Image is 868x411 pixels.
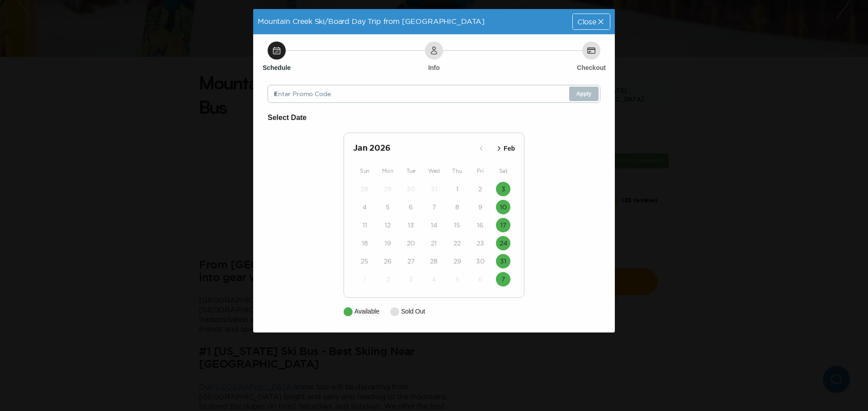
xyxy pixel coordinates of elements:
[385,221,391,230] time: 12
[409,203,413,212] time: 6
[427,218,441,232] button: 14
[427,236,441,250] button: 21
[473,218,487,232] button: 16
[577,63,606,72] h6: Checkout
[376,166,399,176] div: Mon
[363,203,367,212] time: 4
[427,182,441,196] button: 31
[386,275,390,284] time: 2
[453,257,461,266] time: 29
[473,236,487,250] button: 23
[500,203,507,212] time: 10
[381,272,395,286] button: 2
[450,272,464,286] button: 5
[501,275,505,284] time: 7
[427,200,441,214] button: 7
[358,182,372,196] button: 28
[473,200,487,214] button: 9
[450,182,464,196] button: 1
[478,185,482,194] time: 2
[386,203,390,212] time: 5
[473,272,487,286] button: 6
[381,200,395,214] button: 5
[450,200,464,214] button: 8
[431,221,437,230] time: 14
[381,236,395,250] button: 19
[469,166,492,176] div: Fri
[500,221,506,230] time: 17
[384,257,392,266] time: 26
[496,272,510,286] button: 7
[422,166,445,176] div: Wed
[399,166,422,176] div: Tue
[450,236,464,250] button: 22
[454,221,460,230] time: 15
[361,257,368,266] time: 25
[496,254,510,268] button: 31
[363,221,367,230] time: 11
[473,182,487,196] button: 2
[446,166,469,176] div: Thu
[501,185,505,194] time: 3
[407,239,415,248] time: 20
[381,218,395,232] button: 12
[500,257,506,266] time: 31
[492,166,515,176] div: Sat
[406,185,415,194] time: 30
[431,185,437,194] time: 31
[404,218,418,232] button: 13
[404,272,418,286] button: 3
[358,200,372,214] button: 4
[404,236,418,250] button: 20
[408,221,414,230] time: 13
[453,239,461,248] time: 22
[476,257,485,266] time: 30
[431,239,437,248] time: 21
[492,141,518,156] button: Feb
[362,239,368,248] time: 18
[384,185,392,194] time: 29
[381,254,395,268] button: 26
[353,166,376,176] div: Sun
[455,275,459,284] time: 5
[404,182,418,196] button: 30
[496,200,510,214] button: 10
[381,182,395,196] button: 29
[496,236,510,250] button: 24
[358,218,372,232] button: 11
[500,239,507,248] time: 24
[354,307,379,316] p: Available
[361,185,368,194] time: 28
[263,63,291,72] h6: Schedule
[432,275,436,284] time: 4
[456,185,458,194] time: 1
[409,275,413,284] time: 3
[358,254,372,268] button: 25
[455,203,459,212] time: 8
[476,239,484,248] time: 23
[427,254,441,268] button: 28
[430,257,438,266] time: 28
[401,307,425,316] p: Sold Out
[407,257,415,266] time: 27
[353,142,474,155] h2: Jan 2026
[478,275,482,284] time: 6
[496,218,510,232] button: 17
[504,144,515,153] p: Feb
[268,112,600,124] h6: Select Date
[258,17,485,25] span: Mountain Creek Ski/Board Day Trip from [GEOGRAPHIC_DATA]
[496,182,510,196] button: 3
[450,218,464,232] button: 15
[358,236,372,250] button: 18
[577,18,596,25] span: Close
[477,221,483,230] time: 16
[404,200,418,214] button: 6
[473,254,487,268] button: 30
[427,272,441,286] button: 4
[450,254,464,268] button: 29
[363,275,366,284] time: 1
[385,239,391,248] time: 19
[432,203,436,212] time: 7
[428,63,440,72] h6: Info
[358,272,372,286] button: 1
